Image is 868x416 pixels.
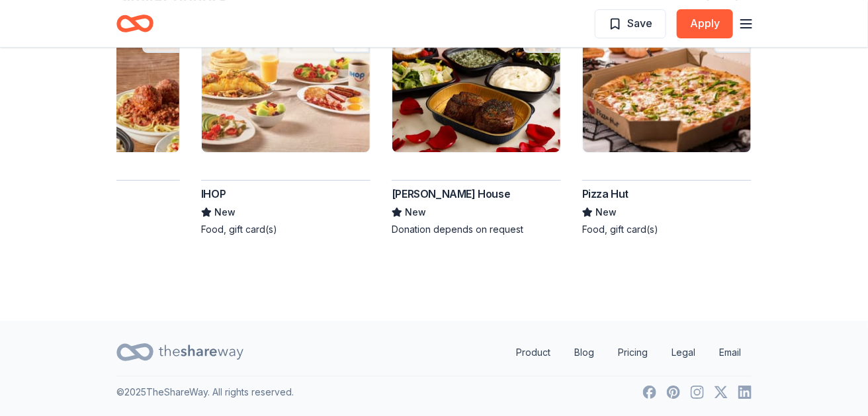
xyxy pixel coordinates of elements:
div: Donation depends on request [392,223,561,236]
a: Image for IHOP1 applylast weekIHOPNewFood, gift card(s) [201,26,370,236]
a: Legal [661,339,706,366]
div: IHOP [201,186,226,202]
a: Image for Ruth's Chris Steak House1 applylast week[PERSON_NAME] HouseNewDonation depends on request [392,26,561,236]
div: Pizza Hut [582,186,629,202]
img: Image for Ruth's Chris Steak House [392,26,560,152]
button: Save [595,9,666,38]
nav: quick links [505,339,752,366]
a: Pricing [607,339,658,366]
a: Blog [564,339,605,366]
div: [PERSON_NAME] House [392,186,510,202]
div: Food, gift card(s) [201,223,370,236]
a: Product [505,339,561,366]
span: New [405,204,426,220]
span: New [595,204,617,220]
a: Home [116,8,153,39]
span: Save [627,15,652,32]
div: Food, gift card(s) [582,223,752,236]
p: © 2025 TheShareWay. All rights reserved. [116,384,294,400]
img: Image for Pizza Hut [583,26,751,152]
span: New [214,204,236,220]
button: Apply [677,9,733,38]
img: Image for IHOP [202,26,370,152]
a: Image for Pizza Hut2 applieslast weekPizza HutNewFood, gift card(s) [582,26,752,236]
a: Email [709,339,752,366]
